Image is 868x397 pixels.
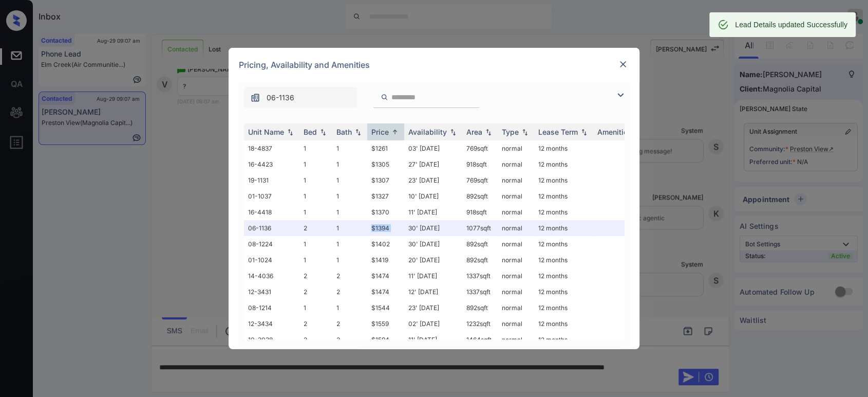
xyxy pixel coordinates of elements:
[244,268,299,284] td: 14-4036
[538,128,578,136] div: Lease Term
[462,268,498,284] td: 1337 sqft
[367,284,404,300] td: $1474
[498,220,534,236] td: normal
[299,172,332,188] td: 1
[244,172,299,188] td: 19-1131
[244,236,299,252] td: 08-1224
[367,172,404,188] td: $1307
[448,129,458,136] img: sorting
[534,204,593,220] td: 12 months
[498,236,534,252] td: normal
[304,128,317,136] div: Bed
[285,129,295,136] img: sorting
[299,332,332,348] td: 2
[299,204,332,220] td: 1
[534,220,593,236] td: 12 months
[244,300,299,316] td: 08-1214
[404,332,462,348] td: 11' [DATE]
[462,252,498,268] td: 892 sqft
[534,252,593,268] td: 12 months
[404,300,462,316] td: 23' [DATE]
[332,172,367,188] td: 1
[299,220,332,236] td: 2
[520,129,530,136] img: sorting
[534,284,593,300] td: 12 months
[498,332,534,348] td: normal
[367,140,404,156] td: $1261
[614,89,627,101] img: icon-zuma
[267,92,294,103] span: 06-1136
[371,128,389,136] div: Price
[332,156,367,172] td: 1
[299,156,332,172] td: 1
[367,316,404,332] td: $1559
[466,128,482,136] div: Area
[299,140,332,156] td: 1
[534,156,593,172] td: 12 months
[483,129,494,136] img: sorting
[579,129,589,136] img: sorting
[244,204,299,220] td: 16-4418
[498,268,534,284] td: normal
[462,172,498,188] td: 769 sqft
[299,316,332,332] td: 2
[404,316,462,332] td: 02' [DATE]
[404,284,462,300] td: 12' [DATE]
[244,284,299,300] td: 12-3431
[299,252,332,268] td: 1
[498,140,534,156] td: normal
[367,220,404,236] td: $1394
[332,204,367,220] td: 1
[534,172,593,188] td: 12 months
[381,93,388,102] img: icon-zuma
[498,204,534,220] td: normal
[404,204,462,220] td: 11' [DATE]
[597,128,632,136] div: Amenities
[462,156,498,172] td: 918 sqft
[462,300,498,316] td: 892 sqft
[353,129,363,136] img: sorting
[248,128,284,136] div: Unit Name
[367,252,404,268] td: $1419
[318,129,328,136] img: sorting
[534,188,593,204] td: 12 months
[534,268,593,284] td: 12 months
[250,93,260,103] img: icon-zuma
[332,268,367,284] td: 2
[404,252,462,268] td: 20' [DATE]
[462,140,498,156] td: 769 sqft
[367,204,404,220] td: $1370
[244,332,299,348] td: 10-3038
[244,252,299,268] td: 01-1024
[332,220,367,236] td: 1
[498,300,534,316] td: normal
[299,236,332,252] td: 1
[244,188,299,204] td: 01-1037
[299,188,332,204] td: 1
[404,268,462,284] td: 11' [DATE]
[367,236,404,252] td: $1402
[336,128,352,136] div: Bath
[498,252,534,268] td: normal
[332,236,367,252] td: 1
[498,284,534,300] td: normal
[408,128,447,136] div: Availability
[498,172,534,188] td: normal
[244,140,299,156] td: 18-4837
[534,316,593,332] td: 12 months
[404,220,462,236] td: 30' [DATE]
[462,316,498,332] td: 1232 sqft
[502,128,519,136] div: Type
[462,236,498,252] td: 892 sqft
[367,332,404,348] td: $1594
[498,188,534,204] td: normal
[462,204,498,220] td: 918 sqft
[534,300,593,316] td: 12 months
[299,284,332,300] td: 2
[498,156,534,172] td: normal
[244,156,299,172] td: 16-4423
[332,316,367,332] td: 2
[404,140,462,156] td: 03' [DATE]
[618,59,628,69] img: close
[404,188,462,204] td: 10' [DATE]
